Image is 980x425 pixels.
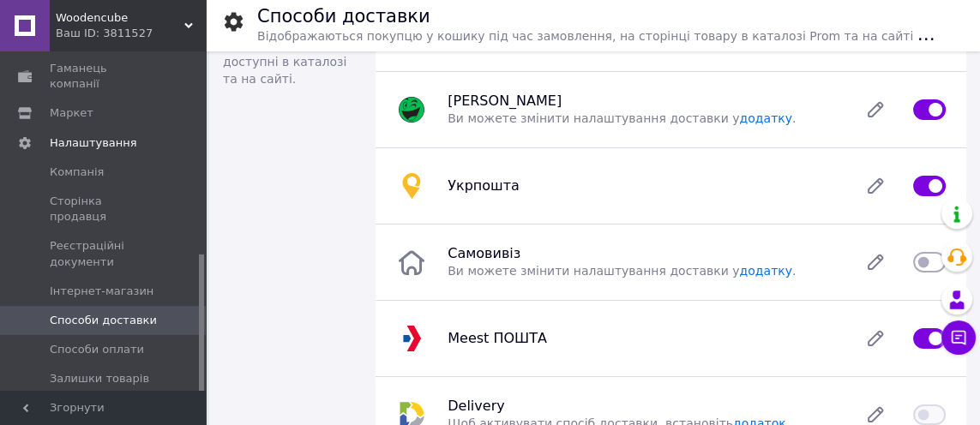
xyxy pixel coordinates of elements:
span: Гаманець компанії [50,61,159,92]
span: [PERSON_NAME] [448,93,562,109]
span: Сторінка продавця [50,194,159,224]
span: Способи оплати [50,342,144,357]
a: додатку [740,111,792,125]
span: Маркет [50,105,93,121]
span: Способи доставки [50,313,157,328]
span: Відображаються покупцю у кошику під час замовлення, на сторінці товару в каталозі Prom та на сайт... [257,24,974,45]
span: Налаштування [50,135,137,151]
span: Ви можете змінити налаштування доставки у . [448,264,796,278]
button: Чат з покупцем [941,320,976,355]
span: Delivery [448,398,504,414]
span: Укрпошта [448,177,520,194]
span: Ви можете змінити налаштування доставки у . [448,111,796,125]
span: Підключіть способи доставки, які будуть доступні в каталозі та на сайті. [223,21,355,86]
span: Реєстраційні документи [50,238,159,269]
a: додатку [740,264,792,278]
div: Ваш ID: 3811527 [56,26,206,41]
span: Інтернет-магазин [50,284,153,299]
span: Залишки товарів [50,371,149,386]
span: Самовивіз [448,245,520,261]
span: Компанія [50,165,104,180]
span: Woodencube [56,10,184,26]
span: Meest ПОШТА [448,330,547,346]
h1: Способи доставки [257,6,430,27]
